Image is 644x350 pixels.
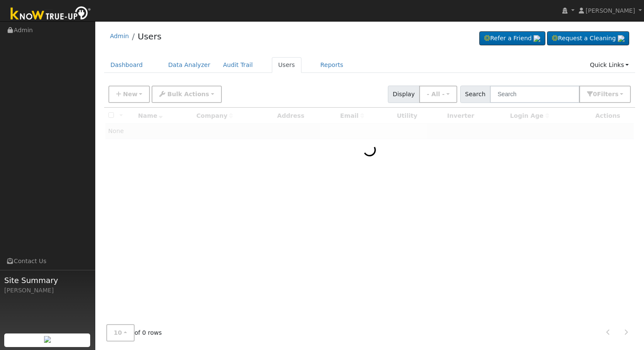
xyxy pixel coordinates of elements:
div: [PERSON_NAME] [4,286,91,295]
a: Data Analyzer [162,57,217,73]
a: Audit Trail [217,57,259,73]
span: New [123,91,137,97]
img: retrieve [533,35,540,42]
span: of 0 rows [106,324,162,342]
button: 10 [106,324,135,342]
span: Search [460,86,490,103]
span: 10 [114,329,122,336]
button: Bulk Actions [152,86,221,103]
span: Filter [597,91,619,97]
span: s [615,91,618,97]
img: Know True-Up [6,5,95,24]
img: retrieve [618,35,625,42]
a: Request a Cleaning [547,31,629,46]
button: - All - [419,86,457,103]
a: Users [272,57,301,73]
span: Bulk Actions [167,91,209,97]
input: Search [490,86,580,103]
a: Dashboard [104,57,149,73]
img: retrieve [44,336,51,343]
button: 0Filters [579,86,631,103]
a: Refer a Friend [479,31,545,46]
a: Users [138,31,161,42]
span: Site Summary [4,275,91,286]
a: Admin [110,33,129,39]
a: Reports [314,57,350,73]
span: Display [388,86,420,103]
a: Quick Links [583,57,635,73]
span: [PERSON_NAME] [586,7,635,14]
button: New [108,86,150,103]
